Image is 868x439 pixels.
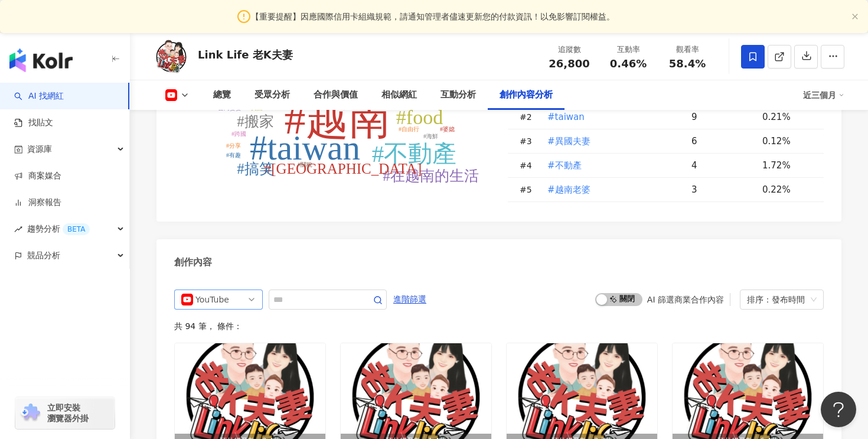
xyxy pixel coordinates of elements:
[14,197,61,209] a: 洞察報告
[851,13,859,20] span: close
[314,88,358,102] div: 合作與價值
[547,110,585,123] span: #taiwan
[226,152,241,158] tspan: #有趣
[547,159,582,172] span: #不動產
[174,321,824,331] div: 共 94 筆 ， 條件：
[851,13,859,21] button: close
[547,105,585,129] button: #taiwan
[547,178,591,201] button: #越南老婆
[500,88,553,102] div: 創作內容分析
[198,47,293,62] div: Link Life 老K夫妻
[537,178,682,202] td: #越南老婆
[372,140,457,167] tspan: #不動產
[753,105,824,129] td: 0.21%
[520,183,537,196] div: # 5
[195,290,234,309] div: YouTube
[691,110,753,123] div: 9
[753,154,824,178] td: 1.72%
[753,129,824,154] td: 0.12%
[669,58,706,70] span: 58.4%
[174,256,212,269] div: 創作內容
[762,110,812,123] div: 0.21%
[547,44,592,56] div: 追蹤數
[264,161,422,177] tspan: #[GEOGRAPHIC_DATA]
[213,88,231,102] div: 總覽
[747,290,806,309] div: 排序：發布時間
[520,135,537,148] div: # 3
[821,392,856,427] iframe: Help Scout Beacon - Open
[381,88,417,102] div: 相似網紅
[547,129,591,153] button: #異國夫妻
[547,183,590,196] span: #越南老婆
[27,242,60,269] span: 競品分析
[14,90,64,102] a: searchAI 找網紅
[396,106,443,128] tspan: #food
[665,44,710,56] div: 觀看率
[393,290,427,308] button: 進階篩選
[440,126,455,132] tspan: #婆媳
[237,113,274,129] tspan: #搬家
[285,96,391,143] tspan: #越南
[226,142,241,149] tspan: #分享
[47,402,89,424] span: 立即安裝 瀏覽器外掛
[547,135,590,148] span: #異國夫妻
[9,48,73,72] img: logo
[63,223,90,235] div: BETA
[399,126,419,132] tspan: #自由行
[520,110,537,123] div: # 2
[537,154,682,178] td: #不動產
[14,117,53,129] a: 找貼文
[537,105,682,129] td: #taiwan
[762,135,812,148] div: 0.12%
[154,39,189,74] img: KOL Avatar
[14,170,61,182] a: 商案媒合
[27,136,52,162] span: 資源庫
[231,131,246,137] tspan: #跨國
[520,159,537,172] div: # 4
[15,397,115,429] a: chrome extension立即安裝 瀏覽器外掛
[691,135,753,148] div: 6
[298,161,312,168] tspan: #關稅
[537,129,682,154] td: #異國夫妻
[423,133,438,139] tspan: #海鮮
[606,44,651,56] div: 互動率
[237,161,274,177] tspan: #搞笑
[547,154,582,177] button: #不動產
[27,216,90,242] span: 趨勢分析
[647,295,724,304] div: AI 篩選商業合作內容
[383,168,479,184] tspan: #在越南的生活
[753,178,824,202] td: 0.22%
[762,159,812,172] div: 1.72%
[691,183,753,196] div: 3
[762,183,812,196] div: 0.22%
[14,225,22,233] span: rise
[549,57,589,70] span: 26,800
[691,159,753,172] div: 4
[251,10,615,23] span: 【重要提醒】因應國際信用卡組織規範，請通知管理者儘速更新您的付款資訊！以免影響訂閱權益。
[393,290,426,309] span: 進階篩選
[254,88,290,102] div: 受眾分析
[440,88,476,102] div: 互動分析
[610,58,647,70] span: 0.46%
[803,86,844,105] div: 近三個月
[250,128,360,167] tspan: #taiwan
[19,404,42,422] img: chrome extension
